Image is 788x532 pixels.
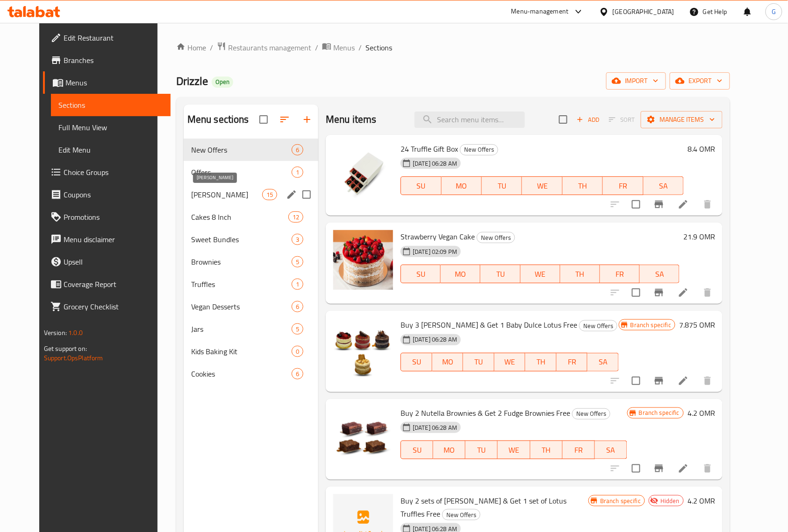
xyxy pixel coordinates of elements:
span: Vegan Desserts [191,301,292,312]
span: Menu disclaimer [64,234,164,245]
input: search [415,112,525,128]
span: 6 [292,370,303,378]
nav: breadcrumb [176,42,730,54]
span: Brownies [191,256,292,267]
div: Menu-management [511,6,569,17]
span: 1 [292,280,303,289]
div: Cookies6 [184,363,318,385]
span: SU [405,267,437,281]
div: items [292,346,303,357]
span: Branch specific [635,408,683,417]
span: Restaurants management [228,42,311,53]
span: Add item [573,112,603,127]
span: Cakes 8 Inch [191,211,288,223]
span: FR [566,443,591,457]
div: New Offers [572,408,610,420]
a: Coupons [43,183,171,206]
span: Promotions [64,211,164,223]
span: MO [436,355,460,369]
button: MO [441,265,480,283]
a: Sections [51,94,171,116]
button: import [606,72,666,90]
button: SA [640,265,680,283]
span: SA [647,179,680,193]
button: Branch-specific-item [648,281,670,304]
a: Menu disclaimer [43,228,171,251]
span: Select to update [626,283,646,302]
button: Branch-specific-item [648,370,670,392]
div: Kids Baking Kit [191,346,292,357]
button: TU [466,441,498,459]
span: import [614,75,659,87]
span: [DATE] 06:28 AM [409,159,461,168]
a: Choice Groups [43,161,171,183]
div: Truffles1 [184,273,318,295]
div: Vegan Desserts6 [184,295,318,318]
span: TU [484,267,516,281]
img: Buy 2 Nutella Brownies & Get 2 Fudge Brownies Free [333,406,393,466]
div: items [292,279,303,290]
span: Jars [191,323,292,335]
button: TH [563,176,603,195]
h6: 4.2 OMR [688,406,715,420]
span: TH [529,355,553,369]
h6: 21.9 OMR [683,230,715,243]
div: New Offers [477,232,515,243]
button: FR [557,353,588,371]
div: Offers [191,167,292,178]
button: SU [401,265,441,283]
div: Sweet Bundles3 [184,228,318,251]
span: Branches [64,55,164,66]
a: Coverage Report [43,273,171,295]
a: Edit menu item [678,199,689,210]
button: TH [560,265,600,283]
span: Truffles [191,279,292,290]
h6: 4.2 OMR [688,494,715,507]
span: Cookies [191,368,292,379]
a: Restaurants management [217,42,311,54]
span: SA [644,267,676,281]
span: Select all sections [254,110,273,129]
span: Full Menu View [58,122,164,133]
button: Manage items [641,111,723,128]
button: Add section [296,108,318,131]
a: Menus [43,71,171,94]
a: Edit Restaurant [43,27,171,49]
span: Add [575,114,601,125]
span: TU [486,179,518,193]
span: [DATE] 02:09 PM [409,247,461,256]
span: Edit Menu [58,144,164,155]
button: WE [494,353,526,371]
button: TU [463,353,494,371]
span: 6 [292,302,303,311]
button: delete [696,193,719,216]
div: New Offers [579,320,617,331]
span: TH [564,267,596,281]
span: Sort sections [273,108,296,131]
a: Full Menu View [51,116,171,139]
span: Buy 2 sets of [PERSON_NAME] & Get 1 set of Lotus Truffles Free [401,494,566,521]
span: Choice Groups [64,167,164,178]
span: 12 [289,213,303,222]
h6: 7.875 OMR [679,318,715,331]
li: / [210,42,213,53]
span: New Offers [191,144,292,155]
span: SU [405,443,430,457]
a: Promotions [43,206,171,228]
span: Select section first [603,112,641,127]
span: Upsell [64,256,164,267]
span: [DATE] 06:28 AM [409,423,461,432]
span: Hidden [657,497,683,505]
span: Sections [365,42,392,53]
a: Support.OpsPlatform [44,352,103,364]
button: export [670,72,730,90]
button: FR [600,265,640,283]
span: Edit Restaurant [64,32,164,43]
button: Add [573,112,603,127]
div: New Offers [442,509,480,520]
span: Buy 3 [PERSON_NAME] & Get 1 Baby Dulce Lotus Free [401,318,577,332]
span: TU [467,355,491,369]
div: items [292,368,303,379]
